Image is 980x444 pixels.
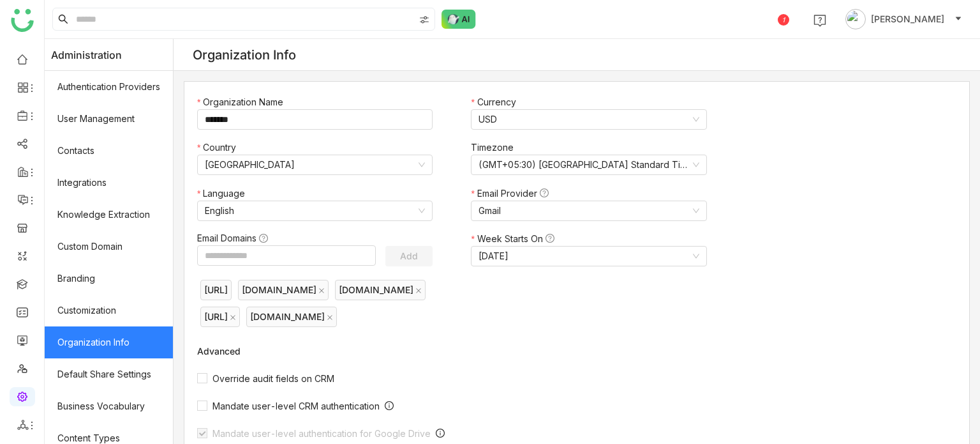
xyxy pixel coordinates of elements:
[238,280,329,300] nz-tag: [DOMAIN_NAME]
[843,9,965,29] button: [PERSON_NAME]
[197,231,274,245] label: Email Domains
[51,39,122,71] span: Administration
[200,280,232,300] nz-tag: [URL]
[871,12,944,26] span: [PERSON_NAME]
[193,47,296,63] div: Organization Info
[197,346,721,356] div: Advanced
[45,167,173,199] a: Integrations
[385,246,433,266] button: Add
[205,155,425,174] nz-select-item: United States
[197,187,251,201] label: Language
[471,95,522,109] label: Currency
[778,14,789,26] div: 1
[207,401,385,411] span: Mandate user-level CRM authentication
[419,15,429,25] img: search-type.svg
[207,428,436,439] span: Mandate user-level authentication for Google Drive
[845,9,866,29] img: avatar
[335,280,426,300] nz-tag: [DOMAIN_NAME]
[45,199,173,231] a: Knowledge Extraction
[813,14,826,27] img: help.svg
[471,141,520,155] label: Timezone
[197,95,290,109] label: Organization Name
[479,247,699,266] nz-select-item: Monday
[442,10,476,29] img: ask-buddy-normal.svg
[479,155,699,174] nz-select-item: (GMT+05:30) India Standard Time (Asia/Kolkata)
[45,390,173,422] a: Business Vocabulary
[45,263,173,295] a: Branding
[45,358,173,390] a: Default Share Settings
[205,201,425,220] nz-select-item: English
[479,201,699,220] nz-select-item: Gmail
[471,232,560,246] label: Week Starts On
[246,307,337,327] nz-tag: [DOMAIN_NAME]
[45,103,173,135] a: User Management
[197,141,242,155] label: Country
[45,295,173,326] a: Customization
[479,110,699,129] nz-select-item: USD
[207,373,339,384] span: Override audit fields on CRM
[45,135,173,167] a: Contacts
[45,231,173,263] a: Custom Domain
[11,9,34,32] img: logo
[45,326,173,358] a: Organization Info
[45,71,173,103] a: Authentication Providers
[471,187,554,201] label: Email Provider
[200,307,240,327] nz-tag: [URL]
